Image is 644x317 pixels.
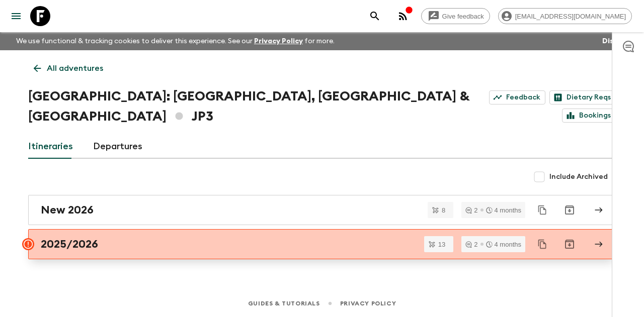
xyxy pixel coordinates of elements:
[365,6,385,26] button: search adventures
[41,203,94,217] h2: New 2026
[28,229,616,259] a: 2025/2026
[28,195,616,225] a: New 2026
[533,235,551,253] button: Duplicate
[465,207,477,214] div: 2
[254,38,303,45] a: Privacy Policy
[6,6,26,26] button: menu
[93,135,142,159] a: Departures
[432,241,451,248] span: 13
[559,200,580,220] button: Archive
[533,201,551,219] button: Duplicate
[498,8,632,24] div: [EMAIL_ADDRESS][DOMAIN_NAME]
[489,90,545,104] a: Feedback
[421,8,490,24] a: Give feedback
[549,90,616,104] a: Dietary Reqs
[28,135,73,159] a: Itineraries
[465,241,477,248] div: 2
[559,234,580,254] button: Archive
[248,298,320,309] a: Guides & Tutorials
[437,13,490,20] span: Give feedback
[486,207,521,214] div: 4 months
[28,86,476,127] h1: [GEOGRAPHIC_DATA]: [GEOGRAPHIC_DATA], [GEOGRAPHIC_DATA] & [GEOGRAPHIC_DATA] JP3
[436,207,451,214] span: 8
[486,241,521,248] div: 4 months
[28,58,109,78] a: All adventures
[47,62,103,74] p: All adventures
[340,298,396,309] a: Privacy Policy
[12,32,339,50] p: We use functional & tracking cookies to deliver this experience. See our for more.
[41,238,98,251] h2: 2025/2026
[562,109,616,123] a: Bookings
[549,172,608,182] span: Include Archived
[510,13,631,20] span: [EMAIL_ADDRESS][DOMAIN_NAME]
[600,34,632,48] button: Dismiss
